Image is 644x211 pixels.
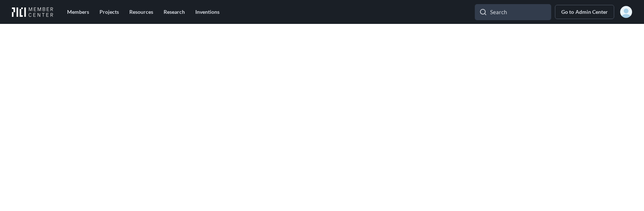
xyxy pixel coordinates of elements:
[12,7,53,17] img: Workflow
[125,5,158,19] a: Resources
[575,8,608,16] span: Admin Center
[159,5,189,19] a: Research
[475,4,551,20] input: Search
[63,5,94,19] a: Members
[95,5,123,19] a: Projects
[561,8,575,16] span: Go to
[555,5,614,19] a: Go toAdmin Center
[191,5,224,19] a: Inventions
